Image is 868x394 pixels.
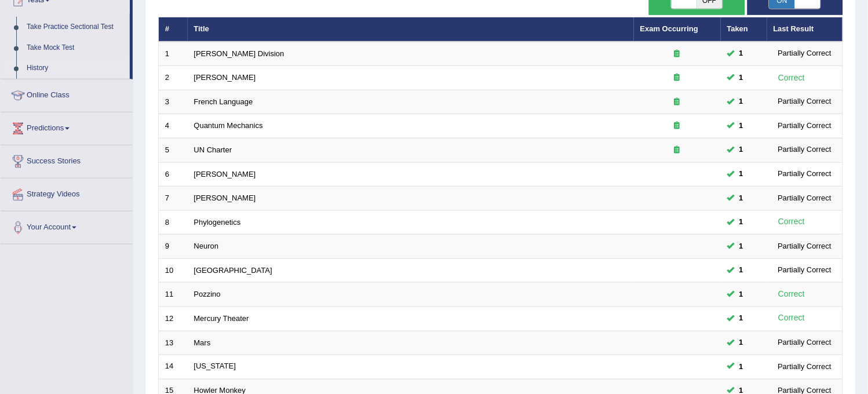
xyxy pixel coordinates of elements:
[159,258,188,283] td: 10
[774,120,836,132] div: Partially Correct
[159,331,188,355] td: 13
[735,216,748,228] span: You can still take this question
[194,218,241,227] a: Phylogenetics
[194,362,236,371] a: [US_STATE]
[194,242,219,250] a: Neuron
[194,121,263,130] a: Quantum Mechanics
[640,49,714,60] div: Exam occurring question
[774,168,836,180] div: Partially Correct
[159,162,188,187] td: 6
[735,144,748,156] span: You can still take this question
[194,266,272,275] a: [GEOGRAPHIC_DATA]
[640,121,714,132] div: Exam occurring question
[767,17,843,42] th: Last Result
[194,49,285,58] a: [PERSON_NAME] Division
[640,24,698,33] a: Exam Occurring
[735,240,748,253] span: You can still take this question
[774,240,836,253] div: Partially Correct
[159,307,188,331] td: 12
[194,170,256,178] a: [PERSON_NAME]
[721,17,767,42] th: Taken
[159,42,188,66] td: 1
[1,178,133,207] a: Strategy Videos
[1,145,133,174] a: Success Stories
[194,145,232,154] a: UN Charter
[159,283,188,307] td: 11
[735,96,748,108] span: You can still take this question
[640,145,714,156] div: Exam occurring question
[774,361,836,373] div: Partially Correct
[194,97,253,106] a: French Language
[159,114,188,138] td: 4
[159,235,188,259] td: 9
[1,112,133,141] a: Predictions
[774,288,810,301] div: Correct
[774,264,836,276] div: Partially Correct
[159,355,188,380] td: 14
[1,79,133,108] a: Online Class
[774,216,810,229] div: Correct
[735,289,748,301] span: You can still take this question
[159,17,188,42] th: #
[774,192,836,205] div: Partially Correct
[735,72,748,84] span: You can still take this question
[159,138,188,163] td: 5
[774,48,836,60] div: Partially Correct
[194,314,249,323] a: Mercury Theater
[735,48,748,60] span: You can still take this question
[159,90,188,114] td: 3
[774,144,836,156] div: Partially Correct
[774,96,836,108] div: Partially Correct
[735,192,748,205] span: You can still take this question
[1,211,133,240] a: Your Account
[640,72,714,83] div: Exam occurring question
[774,337,836,349] div: Partially Correct
[774,312,810,325] div: Correct
[21,17,130,38] a: Take Practice Sectional Test
[159,187,188,211] td: 7
[159,210,188,235] td: 8
[735,120,748,132] span: You can still take this question
[735,361,748,373] span: You can still take this question
[774,71,810,85] div: Correct
[194,290,221,298] a: Pozzino
[735,264,748,276] span: You can still take this question
[159,66,188,90] td: 2
[735,337,748,349] span: You can still take this question
[640,97,714,108] div: Exam occurring question
[194,338,211,347] a: Mars
[194,73,256,82] a: [PERSON_NAME]
[21,38,130,59] a: Take Mock Test
[735,168,748,180] span: You can still take this question
[21,58,130,79] a: History
[188,17,634,42] th: Title
[194,194,256,202] a: [PERSON_NAME]
[735,312,748,324] span: You can still take this question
